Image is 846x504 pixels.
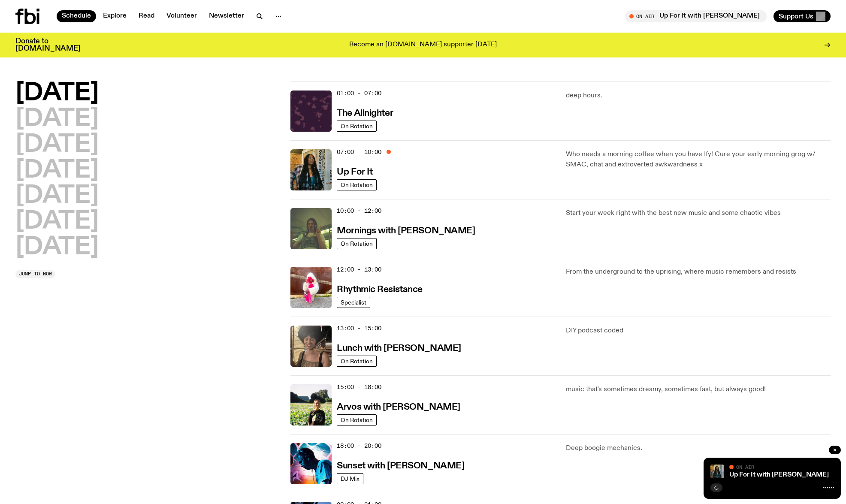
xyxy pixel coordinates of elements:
a: Lunch with [PERSON_NAME] [337,342,461,353]
span: 01:00 - 07:00 [337,89,381,97]
a: DJ Mix [337,473,363,484]
img: Ify - a Brown Skin girl with black braided twists, looking up to the side with her tongue stickin... [290,149,332,190]
h3: The Allnighter [337,109,393,118]
a: Volunteer [161,10,202,22]
a: Schedule [57,10,96,22]
button: [DATE] [15,235,99,260]
button: On AirUp For It with [PERSON_NAME] [625,10,767,22]
span: 07:00 - 10:00 [337,148,381,156]
h3: Up For It [337,168,372,177]
img: Ify - a Brown Skin girl with black braided twists, looking up to the side with her tongue stickin... [710,465,724,478]
img: Simon Caldwell stands side on, looking downwards. He has headphones on. Behind him is a brightly ... [290,443,332,484]
h3: Mornings with [PERSON_NAME] [337,226,475,235]
span: DJ Mix [341,475,360,482]
p: music that's sometimes dreamy, sometimes fast, but always good! [566,384,831,395]
a: Explore [98,10,132,22]
span: Specialist [341,299,366,305]
a: On Rotation [337,179,377,190]
a: Up For It with [PERSON_NAME] [729,471,829,478]
img: Attu crouches on gravel in front of a brown wall. They are wearing a white fur coat with a hood, ... [290,267,332,308]
span: On Rotation [341,358,373,364]
a: Sunset with [PERSON_NAME] [337,460,464,471]
img: Jim Kretschmer in a really cute outfit with cute braids, standing on a train holding up a peace s... [290,208,332,249]
span: 12:00 - 13:00 [337,266,381,274]
a: Newsletter [204,10,249,22]
span: 18:00 - 20:00 [337,442,381,450]
h3: Lunch with [PERSON_NAME] [337,344,461,353]
h3: Arvos with [PERSON_NAME] [337,403,460,412]
p: deep hours. [566,91,831,101]
span: 10:00 - 12:00 [337,207,381,215]
p: DIY podcast coded [566,326,831,336]
p: Deep boogie mechanics. [566,443,831,453]
h3: Donate to [DOMAIN_NAME] [15,38,80,52]
button: [DATE] [15,210,99,234]
span: On Air [736,464,754,470]
img: Bri is smiling and wearing a black t-shirt. She is standing in front of a lush, green field. Ther... [290,384,332,426]
p: From the underground to the uprising, where music remembers and resists [566,267,831,277]
button: [DATE] [15,81,99,106]
a: On Rotation [337,238,377,249]
a: Mornings with [PERSON_NAME] [337,225,475,235]
a: On Rotation [337,414,377,426]
span: On Rotation [341,181,373,188]
a: On Rotation [337,121,377,132]
span: On Rotation [341,416,373,423]
span: 15:00 - 18:00 [337,383,381,391]
a: Arvos with [PERSON_NAME] [337,401,460,412]
span: On Rotation [341,240,373,247]
button: Jump to now [15,270,55,278]
span: Jump to now [19,272,52,276]
a: Rhythmic Resistance [337,284,423,294]
p: Who needs a morning coffee when you have Ify! Cure your early morning grog w/ SMAC, chat and extr... [566,149,831,170]
h3: Rhythmic Resistance [337,285,423,294]
a: Read [133,10,160,22]
button: [DATE] [15,133,99,157]
p: Start your week right with the best new music and some chaotic vibes [566,208,831,218]
button: [DATE] [15,184,99,208]
p: Become an [DOMAIN_NAME] supporter [DATE] [349,41,497,49]
a: Up For It [337,166,372,177]
a: On Rotation [337,356,377,367]
span: 13:00 - 15:00 [337,324,381,332]
a: Specialist [337,297,370,308]
span: Support Us [779,12,813,20]
button: [DATE] [15,107,99,131]
button: Support Us [773,10,831,22]
a: The Allnighter [337,107,393,118]
button: [DATE] [15,159,99,183]
span: On Rotation [341,123,373,129]
h3: Sunset with [PERSON_NAME] [337,462,464,471]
